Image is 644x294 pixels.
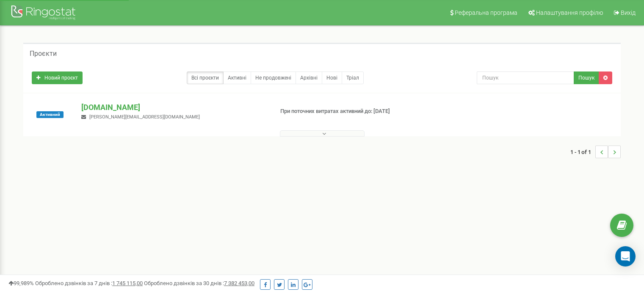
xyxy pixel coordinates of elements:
[536,9,603,16] span: Налаштування профілю
[32,71,83,84] a: Новий проєкт
[224,280,254,286] u: 7 382 453,00
[30,50,57,58] h5: Проєкти
[322,71,342,84] a: Нові
[187,71,224,84] a: Всі проєкти
[112,280,143,286] u: 1 745 115,00
[342,71,364,84] a: Тріал
[615,246,636,267] div: Open Intercom Messenger
[570,146,595,158] span: 1 - 1 of 1
[35,280,143,286] span: Оброблено дзвінків за 7 днів :
[8,280,34,286] span: 99,989%
[280,107,416,115] p: При поточних витратах активний до: [DATE]
[36,111,64,118] span: Активний
[621,9,636,16] span: Вихід
[144,280,254,286] span: Оброблено дзвінків за 30 днів :
[574,71,599,84] button: Пошук
[223,71,251,84] a: Активні
[251,71,296,84] a: Не продовжені
[296,71,322,84] a: Архівні
[81,102,266,113] p: [DOMAIN_NAME]
[570,137,621,167] nav: ...
[477,71,574,84] input: Пошук
[455,9,517,16] span: Реферальна програма
[89,114,200,120] span: [PERSON_NAME][EMAIL_ADDRESS][DOMAIN_NAME]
